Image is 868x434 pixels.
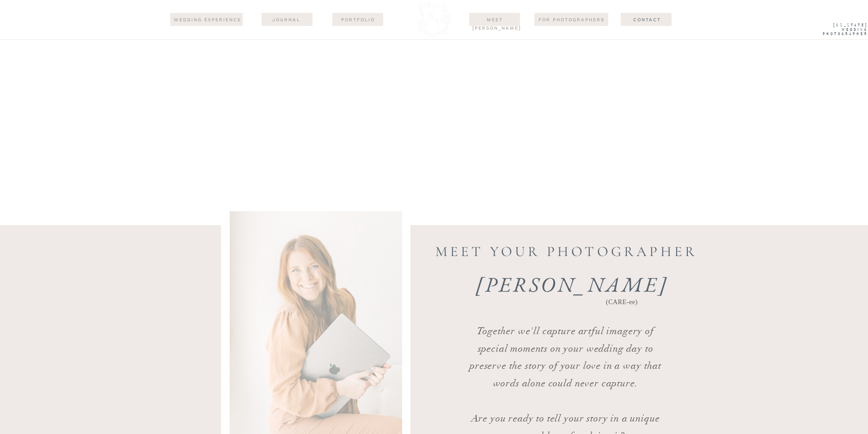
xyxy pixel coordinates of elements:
a: Portfolio [336,16,380,23]
a: wedding experience [172,16,242,24]
a: [US_STATE] WEdding Photographer [808,23,868,39]
a: For Photographers [534,16,608,23]
h2: MEET YOUR PHOTOGRAPHER [428,243,704,262]
a: Contact [615,16,679,23]
h3: [PERSON_NAME] [465,266,678,306]
a: Meet [PERSON_NAME] [472,16,517,23]
p: (CARE-ee) [606,285,647,309]
a: journal [264,16,309,23]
